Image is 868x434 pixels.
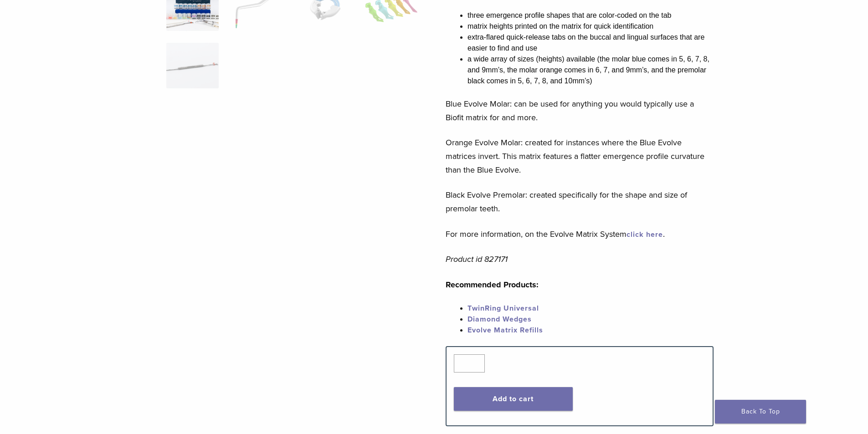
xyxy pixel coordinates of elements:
[446,188,714,215] p: Black Evolve Premolar: created specifically for the shape and size of premolar teeth.
[467,326,543,335] a: Evolve Matrix Refills
[446,227,714,241] p: For more information, on the Evolve Matrix System .
[467,54,714,87] li: a wide array of sizes (heights) available (the molar blue comes in 5, 6, 7, 8, and 9mm’s, the mol...
[467,21,714,32] li: matrix heights printed on the matrix for quick identification
[467,304,539,313] a: TwinRing Universal
[467,10,714,21] li: three emergence profile shapes that are color-coded on the tab
[166,43,219,88] img: Evolve All-in-One Kit - Image 5
[446,136,714,177] p: Orange Evolve Molar: created for instances where the Blue Evolve matrices invert. This matrix fea...
[446,280,539,290] strong: Recommended Products:
[454,387,573,411] button: Add to cart
[467,315,532,324] a: Diamond Wedges
[627,230,663,239] a: click here
[467,32,714,54] li: extra-flared quick-release tabs on the buccal and lingual surfaces that are easier to find and use
[446,254,508,264] em: Product id 827171
[446,97,714,124] p: Blue Evolve Molar: can be used for anything you would typically use a Biofit matrix for and more.
[715,400,806,424] a: Back To Top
